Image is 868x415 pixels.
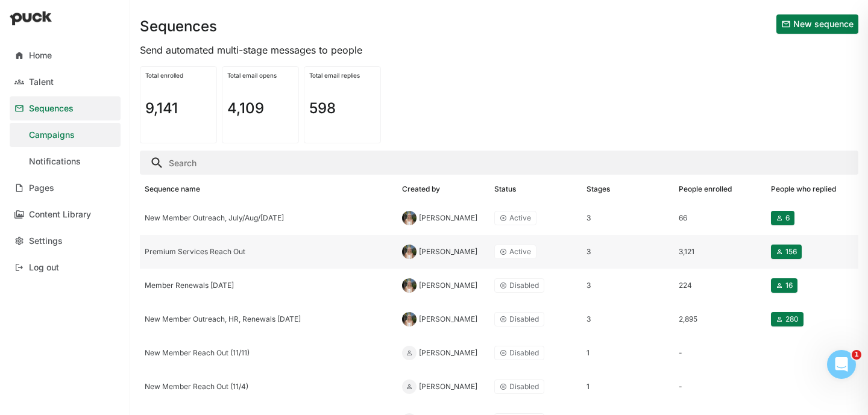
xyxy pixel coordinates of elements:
[309,72,376,79] div: Total email replies
[776,14,858,34] button: New sequence
[140,19,217,34] h1: Sequences
[827,350,856,379] iframe: Intercom live chat
[145,185,200,193] div: Sequence name
[785,214,790,222] div: 6
[10,123,121,147] a: Campaigns
[10,176,121,200] a: Pages
[852,350,861,360] span: 1
[679,214,761,222] div: 66
[145,248,392,256] div: Premium Services Reach Out
[509,248,531,256] div: Active
[309,101,336,116] h1: 598
[587,185,610,193] div: Stages
[679,382,761,391] div: -
[419,315,477,323] div: [PERSON_NAME]
[509,315,539,323] div: Disabled
[587,315,669,323] div: 3
[587,382,669,391] div: 1
[679,349,761,357] div: -
[10,96,121,120] a: Sequences
[402,185,440,193] div: Created by
[587,349,669,357] div: 1
[29,77,54,87] div: Talent
[145,101,178,116] h1: 9,141
[419,281,477,290] div: [PERSON_NAME]
[227,101,264,116] h1: 4,109
[29,157,81,167] div: Notifications
[29,183,54,193] div: Pages
[227,72,294,79] div: Total email opens
[145,382,392,391] div: New Member Reach Out (11/4)
[10,202,121,226] a: Content Library
[29,210,91,220] div: Content Library
[140,43,858,57] div: Send automated multi-stage messages to people
[679,315,761,323] div: 2,895
[419,349,477,357] div: [PERSON_NAME]
[509,281,539,290] div: Disabled
[10,70,121,94] a: Talent
[145,214,392,222] div: New Member Outreach, July/Aug/[DATE]
[419,214,477,222] div: [PERSON_NAME]
[29,104,74,114] div: Sequences
[494,185,516,193] div: Status
[587,248,669,256] div: 3
[29,51,52,61] div: Home
[771,185,836,193] div: People who replied
[29,263,59,273] div: Log out
[29,130,75,140] div: Campaigns
[10,149,121,173] a: Notifications
[509,349,539,357] div: Disabled
[10,43,121,67] a: Home
[145,72,212,79] div: Total enrolled
[587,214,669,222] div: 3
[679,185,732,193] div: People enrolled
[509,214,531,222] div: Active
[785,281,793,290] div: 16
[679,281,761,290] div: 224
[509,382,539,391] div: Disabled
[587,281,669,290] div: 3
[145,349,392,357] div: New Member Reach Out (11/11)
[679,248,761,256] div: 3,121
[785,248,797,256] div: 156
[29,236,63,246] div: Settings
[419,248,477,256] div: [PERSON_NAME]
[785,315,799,323] div: 280
[140,151,858,175] input: Search
[10,229,121,253] a: Settings
[419,382,477,391] div: [PERSON_NAME]
[145,315,392,323] div: New Member Outreach, HR, Renewals [DATE]
[145,281,392,290] div: Member Renewals [DATE]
